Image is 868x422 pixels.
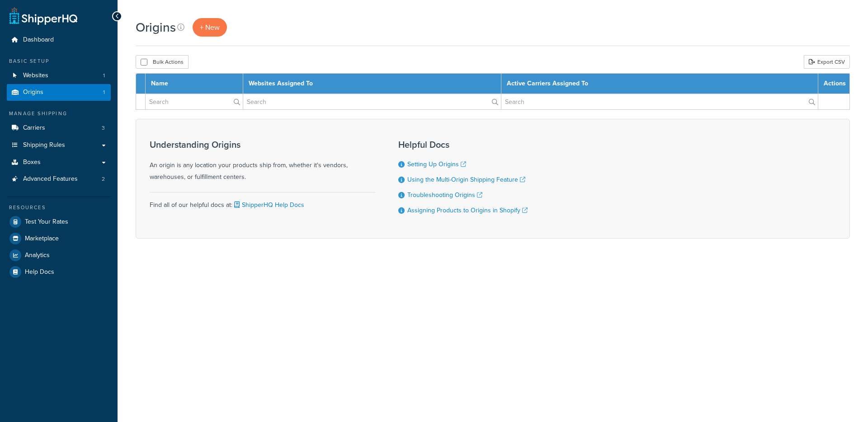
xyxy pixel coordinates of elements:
li: Websites [7,67,111,84]
span: Shipping Rules [23,141,65,149]
span: 1 [103,89,105,96]
div: An origin is any location your products ship from, whether it's vendors, warehouses, or fulfillme... [150,140,376,183]
span: + New [200,22,220,33]
span: 1 [103,72,105,80]
a: Carriers 3 [7,120,111,136]
input: Search [243,94,501,109]
a: ShipperHQ Home [9,7,77,25]
a: Boxes [7,154,111,171]
th: Name [146,74,243,94]
input: Search [146,94,243,109]
a: Using the Multi-Origin Shipping Feature [407,175,525,184]
li: Advanced Features [7,171,111,188]
a: ShipperHQ Help Docs [232,200,304,210]
a: + New [193,18,227,37]
button: Bulk Actions [136,55,189,69]
a: Advanced Features 2 [7,171,111,188]
div: Resources [7,204,111,211]
input: Search [501,94,818,109]
a: Help Docs [7,264,111,280]
li: Carriers [7,120,111,136]
a: Export CSV [804,55,850,69]
span: Origins [23,89,43,96]
li: Origins [7,84,111,101]
h3: Understanding Origins [150,140,376,150]
a: Setting Up Origins [407,159,466,169]
span: 3 [102,124,105,132]
span: Advanced Features [23,175,78,183]
span: Boxes [23,159,41,166]
a: Marketplace [7,230,111,247]
a: Origins 1 [7,84,111,101]
h3: Helpful Docs [398,140,528,150]
a: Analytics [7,247,111,263]
div: Manage Shipping [7,110,111,117]
span: 2 [102,175,105,183]
a: Dashboard [7,32,111,48]
div: Basic Setup [7,57,111,65]
a: Shipping Rules [7,137,111,154]
a: Assigning Products to Origins in Shopify [407,206,528,215]
span: Test Your Rates [25,218,68,226]
span: Websites [23,72,48,80]
span: Analytics [25,252,50,259]
span: Help Docs [25,268,54,276]
th: Websites Assigned To [243,74,501,94]
h1: Origins [136,19,176,36]
th: Actions [818,74,850,94]
span: Marketplace [25,235,59,243]
th: Active Carriers Assigned To [501,74,818,94]
span: Dashboard [23,36,54,44]
span: Carriers [23,124,45,132]
div: Find all of our helpful docs at: [150,192,376,211]
a: Test Your Rates [7,214,111,230]
a: Troubleshooting Origins [407,190,482,200]
a: Websites 1 [7,67,111,84]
